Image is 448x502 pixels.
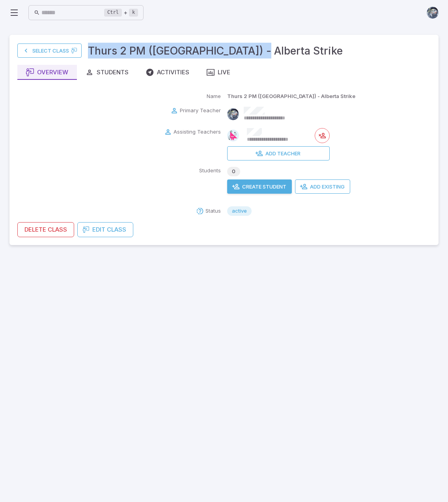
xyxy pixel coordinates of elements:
span: active [227,207,252,215]
button: Edit Class [77,222,133,237]
button: Delete Class [17,222,74,237]
p: Primary Teacher [180,107,221,115]
p: Status [205,207,221,215]
button: Add Existing [295,179,350,194]
p: Assisting Teachers [174,128,221,136]
button: Create Student [227,179,292,194]
img: andrew.jpg [227,108,239,120]
p: Thurs 2 PM ([GEOGRAPHIC_DATA]) - Alberta Strike [227,92,355,100]
div: + [104,8,138,17]
div: Students [86,68,129,77]
h3: Thurs 2 PM ([GEOGRAPHIC_DATA]) - Alberta Strike [88,43,343,59]
div: Overview [26,68,68,77]
button: Add Teacher [227,146,330,160]
img: andrew.jpg [427,7,439,19]
img: right-triangle.svg [227,130,239,142]
kbd: k [129,9,138,17]
div: Live [207,68,230,77]
div: Activities [146,68,189,77]
span: 0 [227,168,240,176]
p: Name [207,92,221,100]
kbd: Ctrl [104,9,122,17]
p: Students [199,167,221,175]
a: Select Class [17,43,82,58]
